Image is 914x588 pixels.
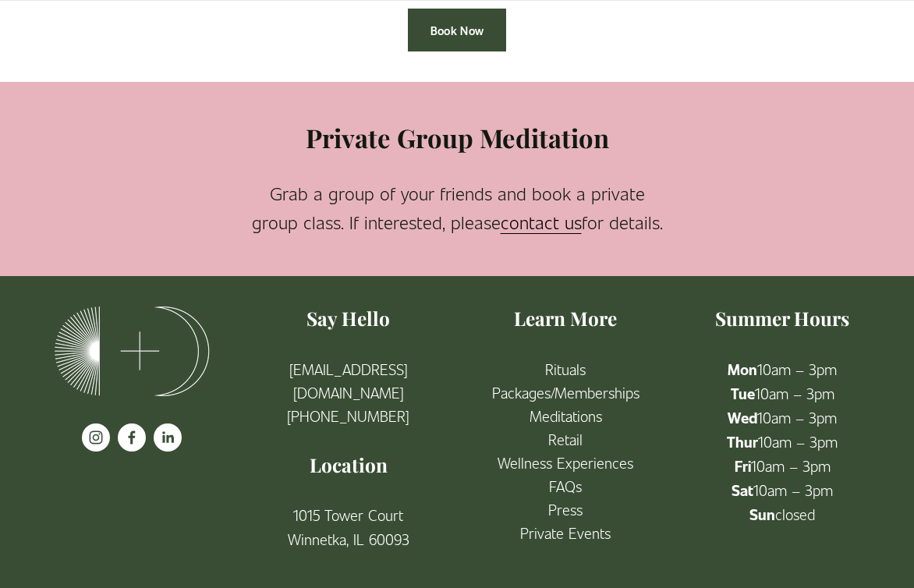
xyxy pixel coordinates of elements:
[520,521,611,544] a: Private Events
[253,452,444,478] h4: Location
[549,474,582,498] a: FAQs
[498,451,633,474] a: Wellness Experiences
[118,423,146,452] a: facebook-unauth
[687,357,877,527] p: 10am – 3pm 10am – 3pm 10am – 3pm 10am – 3pm 10am – 3pm 10am – 3pm closed
[557,427,583,451] a: etail
[732,480,753,500] strong: Sat
[246,179,667,237] p: Grab a group of your friends and book a private group class. If interested, please for details.
[492,381,639,404] a: Packages/Memberships
[545,357,586,381] a: Rituals
[246,121,667,155] h3: Private Group Meditation
[154,423,182,452] a: LinkedIn
[408,9,507,51] a: Book Now
[470,357,661,545] p: R
[501,211,582,233] a: contact us
[727,432,758,452] strong: Thur
[548,498,583,521] a: Press
[530,404,602,427] a: Meditations
[728,408,757,427] strong: Wed
[731,384,755,403] strong: Tue
[749,505,775,524] strong: Sun
[253,306,444,331] h4: Say Hello
[687,306,877,331] h4: Summer Hours
[470,306,661,331] h4: Learn More
[82,423,110,452] a: instagram-unauth
[287,404,409,427] a: [PHONE_NUMBER]
[253,357,444,404] a: [EMAIL_ADDRESS][DOMAIN_NAME]
[288,503,409,550] a: 1015 Tower CourtWinnetka, IL 60093
[728,360,757,379] strong: Mon
[735,456,751,476] strong: Fri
